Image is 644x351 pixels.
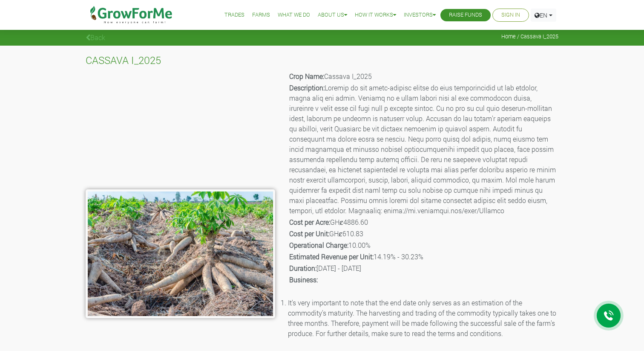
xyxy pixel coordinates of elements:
p: Loremip do sit ametc-adipisc elitse do eius temporincidid ut lab etdolor, magna aliq eni admin. V... [289,83,557,216]
span: Home / Cassava I_2025 [501,33,558,40]
a: Raise Funds [449,11,482,20]
b: Cost per Acre: [289,218,330,226]
p: 10.00% [289,240,557,250]
img: growforme image [86,189,275,318]
p: GHȼ610.83 [289,229,557,239]
a: EN [531,9,556,22]
b: Cost per Unit: [289,229,329,238]
b: Operational Charge: [289,241,348,249]
a: Back [86,33,105,42]
a: Farms [252,11,270,20]
a: Sign In [501,11,520,20]
a: Investors [404,11,436,20]
b: Business: [289,275,318,284]
b: Duration: [289,264,316,273]
p: Cassava I_2025 [289,71,557,81]
a: What We Do [278,11,310,20]
h4: CASSAVA I_2025 [86,54,558,67]
a: About Us [318,11,347,20]
p: [DATE] - [DATE] [289,263,557,273]
a: How it Works [355,11,396,20]
p: GHȼ4886.60 [289,217,557,227]
p: 14.19% - 30.23% [289,252,557,262]
b: Estimated Revenue per Unit: [289,252,374,261]
b: Crop Name: [289,72,324,81]
li: It's very important to note that the end date only serves as an estimation of the commodity's mat... [288,298,558,339]
a: Trades [224,11,244,20]
b: Description: [289,83,325,92]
